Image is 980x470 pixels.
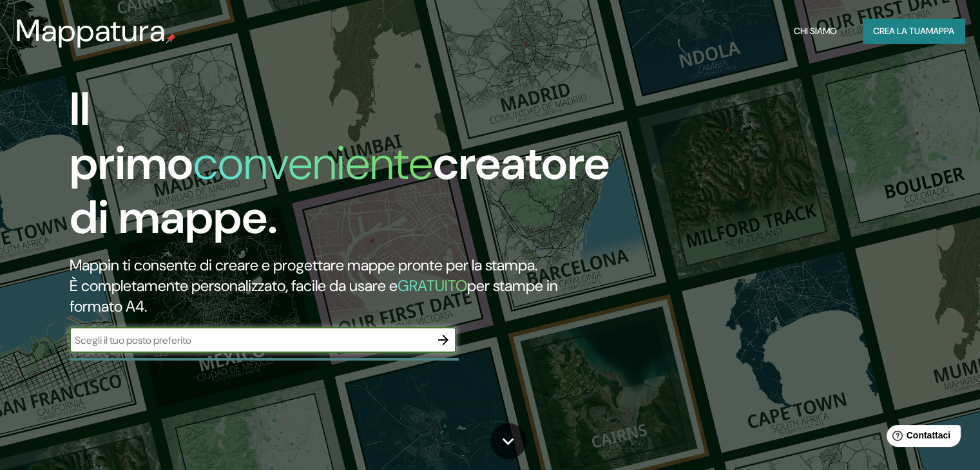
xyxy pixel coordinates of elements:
button: Chi siamo [789,19,842,43]
font: GRATUITO [398,276,467,296]
font: È completamente personalizzato, facile da usare e [70,276,398,296]
input: Scegli il tuo posto preferito [70,333,430,348]
font: mappa [926,25,954,37]
font: Crea la tua [873,25,926,37]
font: Chi siamo [794,25,837,37]
font: Mappin ti consente di creare e progettare mappe pronte per la stampa. [70,255,537,275]
font: per stampe in formato A4. [70,276,558,316]
font: conveniente [193,133,433,193]
button: Crea la tuamappa [863,19,965,43]
font: Il primo [70,79,193,193]
font: Mappatura [15,10,166,51]
font: creatore di mappe. [70,133,610,247]
iframe: Avvio widget di aiuto [865,420,966,456]
img: mappatura-pin [166,33,176,44]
